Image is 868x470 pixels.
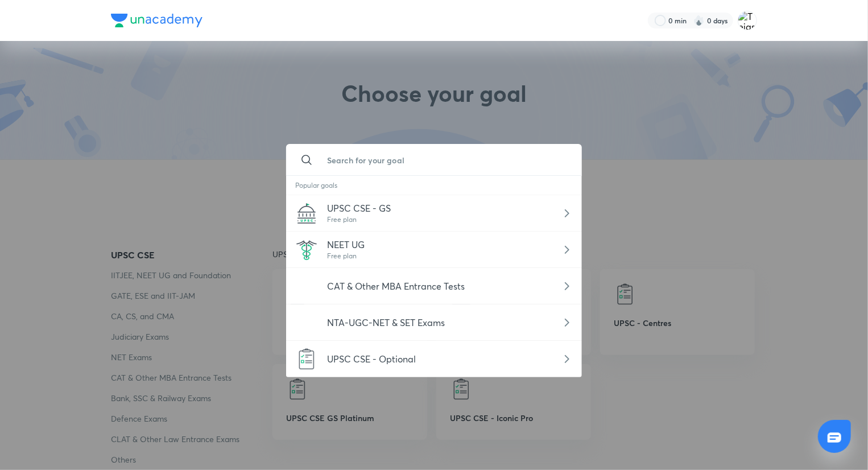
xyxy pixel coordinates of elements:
span: UPSC CSE - Optional [327,353,416,365]
div: Free plan [327,251,365,261]
img: Tejas kumar [738,11,757,30]
input: Search for your goal [318,145,573,175]
img: Company Logo [111,14,202,27]
span: CAT & Other MBA Entrance Tests [327,280,465,292]
span: NTA-UGC-NET & SET Exams [327,316,445,328]
h1: Choose your goal [341,80,527,121]
span: NEET UG [327,238,365,250]
div: Free plan [327,215,391,225]
img: streak [693,15,705,26]
span: UPSC CSE - GS [327,202,391,214]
